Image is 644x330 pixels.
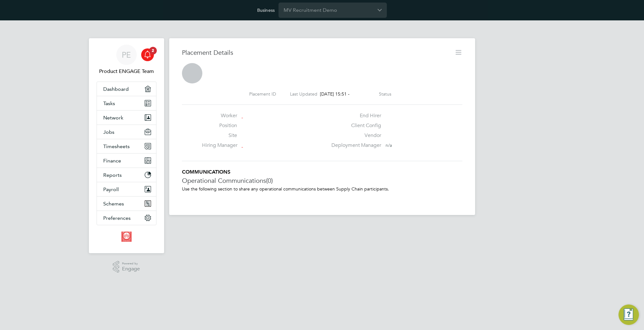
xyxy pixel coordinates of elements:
[182,169,462,176] h5: COMMUNICATIONS
[97,111,156,125] button: Network
[328,112,381,119] label: End Hirer
[202,122,237,129] label: Position
[97,139,156,153] button: Timesheets
[97,45,156,75] a: PEProduct ENGAGE Team
[97,82,156,96] a: Dashboard
[103,215,131,221] span: Preferences
[257,7,275,13] label: Business
[103,201,124,207] span: Schemes
[328,132,381,139] label: Vendor
[182,48,450,57] h3: Placement Details
[141,45,154,65] a: 2
[103,186,119,192] span: Payroll
[113,261,140,273] a: Powered byEngage
[122,51,131,59] span: PE
[97,96,156,110] a: Tasks
[249,91,276,97] label: Placement ID
[320,91,350,97] span: [DATE] 15:51 -
[202,142,237,149] label: Hiring Manager
[103,86,129,92] span: Dashboard
[122,266,140,272] span: Engage
[97,232,156,242] a: Go to home page
[182,186,462,192] p: Use the following section to share any operational communications between Supply Chain participants.
[103,172,122,178] span: Reports
[97,168,156,182] button: Reports
[103,129,114,135] span: Jobs
[379,91,391,97] label: Status
[103,143,130,149] span: Timesheets
[103,158,121,164] span: Finance
[97,211,156,225] button: Preferences
[103,100,115,106] span: Tasks
[122,261,140,266] span: Powered by
[386,142,392,148] span: n/a
[290,91,317,97] label: Last Updated
[97,154,156,168] button: Finance
[121,232,132,242] img: mvrecruitment2555-logo-retina.png
[149,47,157,54] span: 2
[328,142,381,149] label: Deployment Manager
[97,125,156,139] button: Jobs
[97,68,156,75] span: Product ENGAGE Team
[182,176,462,185] h3: Operational Communications
[103,115,123,121] span: Network
[202,112,237,119] label: Worker
[89,38,164,253] nav: Main navigation
[328,122,381,129] label: Client Config
[619,305,639,325] button: Engage Resource Center
[97,182,156,196] button: Payroll
[97,197,156,211] button: Schemes
[202,132,237,139] label: Site
[266,176,273,185] span: (0)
